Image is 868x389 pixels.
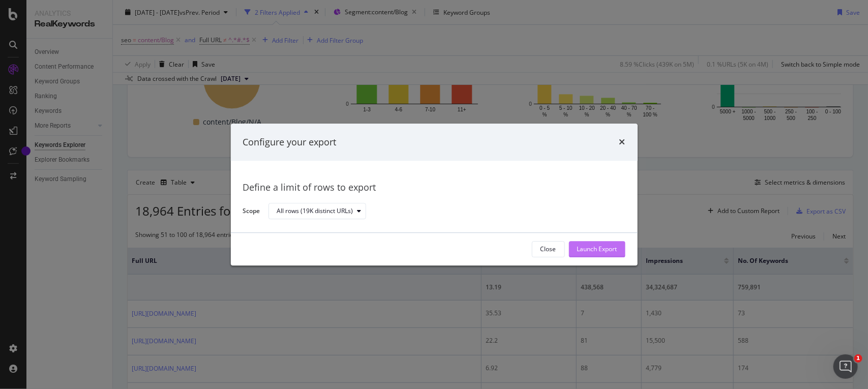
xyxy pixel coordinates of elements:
button: All rows (19K distinct URLs) [268,203,366,220]
div: times [619,136,625,149]
div: Close [541,245,556,254]
div: Define a limit of rows to export [243,182,625,195]
div: Configure your export [243,136,337,149]
div: modal [231,124,638,265]
span: 1 [854,354,862,363]
label: Scope [243,206,260,218]
button: Launch Export [569,241,625,257]
div: All rows (19K distinct URLs) [277,208,353,215]
div: Launch Export [577,245,617,254]
iframe: Intercom live chat [833,354,858,379]
button: Close [532,241,565,257]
